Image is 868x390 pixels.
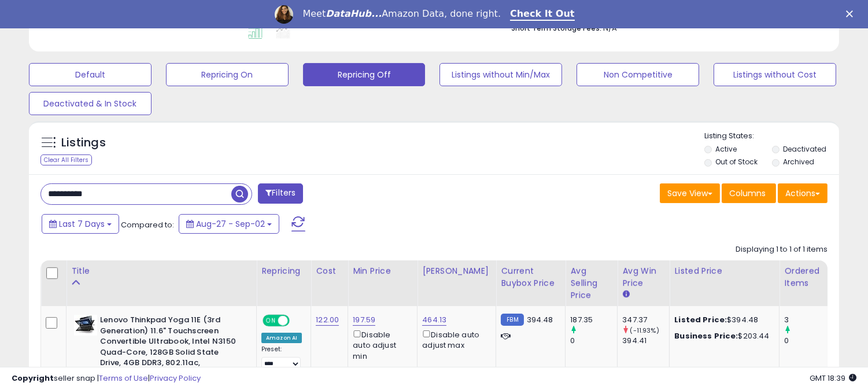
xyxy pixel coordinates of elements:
[42,214,119,234] button: Last 7 Days
[40,154,92,165] div: Clear All Filters
[783,157,814,167] label: Archived
[150,373,201,384] a: Privacy Policy
[783,144,826,154] label: Deactivated
[71,265,252,277] div: Title
[622,289,629,300] small: Avg Win Price.
[261,265,306,277] div: Repricing
[674,265,774,277] div: Listed Price
[501,314,523,326] small: FBM
[196,218,265,230] span: Aug-27 - Sep-02
[674,315,770,325] div: $394.48
[316,265,343,277] div: Cost
[100,315,241,382] b: Lenovo Thinkpad Yoga 11E (3rd Generation) 11.6" Touchscreen Convertible Ultrabook, Intel N3150 Qu...
[12,373,54,384] strong: Copyright
[784,265,826,289] div: Ordered Items
[622,265,664,289] div: Avg Win Price
[622,336,669,346] div: 394.41
[846,10,858,17] div: Close
[715,157,758,167] label: Out of Stock
[264,316,278,326] span: ON
[316,314,339,326] a: 122.00
[422,328,487,351] div: Disable auto adjust max
[121,219,174,230] span: Compared to:
[99,373,148,384] a: Terms of Use
[784,336,831,346] div: 0
[12,373,201,384] div: seller snap | |
[29,92,152,115] button: Deactivated & In Stock
[303,63,426,86] button: Repricing Off
[353,265,412,277] div: Min Price
[729,187,766,199] span: Columns
[704,131,839,142] p: Listing States:
[622,315,669,325] div: 347.37
[302,8,501,20] div: Meet Amazon Data, done right.
[527,314,553,325] span: 394.48
[59,218,105,230] span: Last 7 Days
[722,183,776,203] button: Columns
[570,336,617,346] div: 0
[179,214,279,234] button: Aug-27 - Sep-02
[288,316,306,326] span: OFF
[261,345,302,371] div: Preset:
[736,244,828,255] div: Displaying 1 to 1 of 1 items
[275,5,293,24] img: Profile image for Georgie
[74,315,97,336] img: 41lJr2U2ytL._SL40_.jpg
[674,314,727,325] b: Listed Price:
[810,373,856,384] span: 2025-09-10 18:39 GMT
[258,183,303,204] button: Filters
[422,314,446,326] a: 464.13
[510,8,575,21] a: Check It Out
[261,333,302,343] div: Amazon AI
[29,63,152,86] button: Default
[630,326,659,335] small: (-11.93%)
[778,183,828,203] button: Actions
[674,331,770,341] div: $203.44
[166,63,289,86] button: Repricing On
[422,265,491,277] div: [PERSON_NAME]
[326,8,382,19] i: DataHub...
[501,265,560,289] div: Current Buybox Price
[784,315,831,325] div: 3
[715,144,737,154] label: Active
[577,63,699,86] button: Non Competitive
[660,183,720,203] button: Save View
[353,314,375,326] a: 197.59
[570,315,617,325] div: 187.35
[353,328,408,361] div: Disable auto adjust min
[674,330,738,341] b: Business Price:
[61,135,106,151] h5: Listings
[439,63,562,86] button: Listings without Min/Max
[714,63,836,86] button: Listings without Cost
[570,265,612,301] div: Avg Selling Price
